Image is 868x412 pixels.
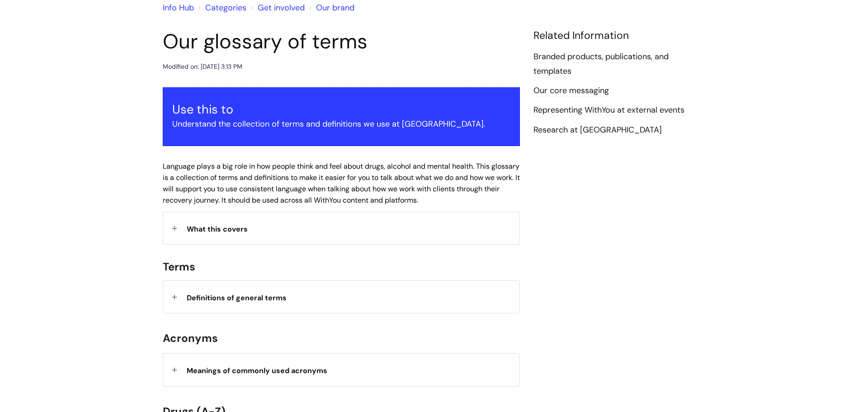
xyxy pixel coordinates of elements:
[187,224,248,234] span: What this covers
[533,51,669,77] a: Branded products, publications, and templates
[533,85,609,97] a: Our core messaging
[172,102,510,117] h3: Use this to
[163,2,194,13] a: Info Hub
[533,29,705,42] h4: Related Information
[163,260,195,274] span: Terms
[533,124,662,136] a: Research at [GEOGRAPHIC_DATA]
[187,293,287,303] span: Definitions of general terms
[163,331,218,345] span: Acronyms
[316,2,354,13] a: Our brand
[196,0,246,15] li: Solution home
[163,61,242,72] div: Modified on: [DATE] 3:13 PM
[258,2,305,13] a: Get involved
[205,2,246,13] a: Categories
[172,117,510,131] p: Understand the collection of terms and definitions we use at [GEOGRAPHIC_DATA].
[163,161,520,204] span: Language plays a big role in how people think and feel about drugs, alcohol and mental health. Th...
[307,0,354,15] li: Our brand
[533,104,684,116] a: Representing WithYou at external events
[249,0,305,15] li: Get involved
[187,366,327,375] strong: Meanings of commonly used acronyms
[163,29,520,54] h1: Our glossary of terms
